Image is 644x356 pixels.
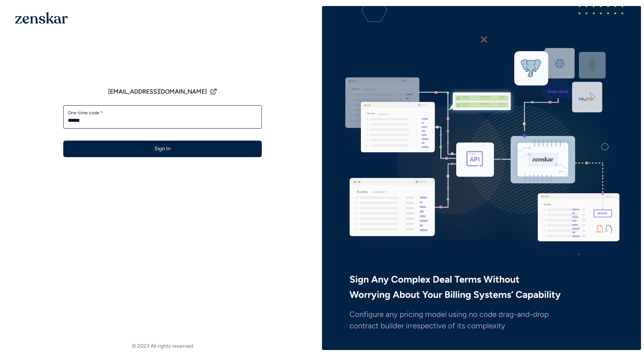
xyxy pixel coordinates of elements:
[68,110,257,116] label: One-time code *
[63,141,262,157] button: Sign In
[3,342,322,350] footer: © 2023 All rights reserved
[108,87,207,96] span: [EMAIL_ADDRESS][DOMAIN_NAME]
[15,12,68,24] img: 1OGAJ2xQqyY4LXKgY66KYq0eOWRCkrZdAb3gUhuVAqdWPZE9SRJmCz+oDMSn4zDLXe31Ii730ItAGKgCKgCCgCikA4Av8PJUP...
